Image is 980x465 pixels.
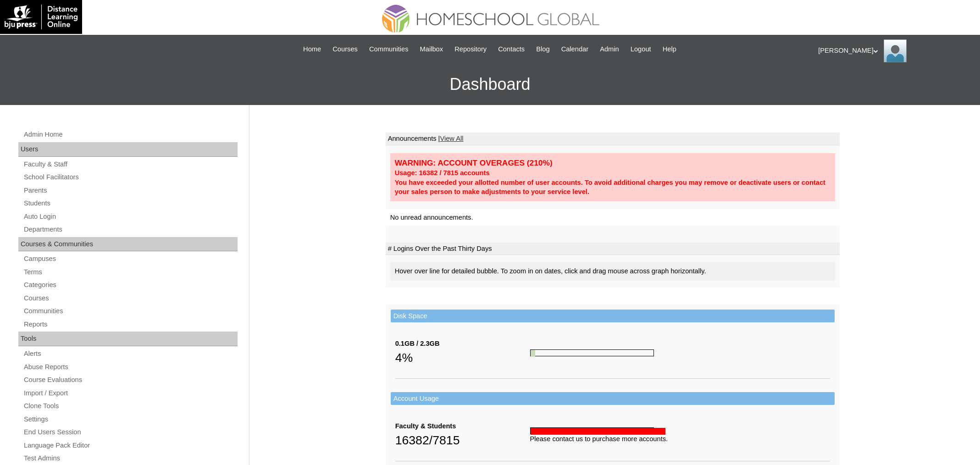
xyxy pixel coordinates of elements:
strong: Usage: 16382 / 7815 accounts [395,169,490,177]
img: logo-white.png [5,5,78,29]
a: Help [658,44,681,55]
a: Repository [450,44,491,55]
span: Help [663,44,676,55]
span: Logout [631,44,651,55]
a: Courses [23,293,238,304]
a: Mailbox [415,44,448,55]
td: # Logins Over the Past Thirty Days [386,243,840,255]
div: 0.1GB / 2.3GB [395,339,530,349]
span: Calendar [561,44,588,55]
a: Reports [23,319,238,330]
a: Clone Tools [23,400,238,412]
a: Communities [23,305,238,317]
a: Admin Home [23,129,238,140]
span: Repository [454,44,487,55]
div: 16382/7815 [395,431,530,449]
a: Settings [23,414,238,425]
a: Logout [626,44,656,55]
img: Ariane Ebuen [884,39,907,62]
td: Announcements | [386,133,840,145]
a: Courses [328,44,362,55]
a: End Users Session [23,426,238,438]
div: WARNING: ACCOUNT OVERAGES (210%) [395,158,831,168]
div: Please contact us to purchase more accounts. [530,434,830,444]
td: Account Usage [391,392,835,405]
span: Mailbox [420,44,443,55]
span: Contacts [498,44,525,55]
span: Admin [600,44,619,55]
a: Campuses [23,253,238,265]
a: Departments [23,224,238,235]
div: Users [18,142,238,157]
a: Import / Export [23,387,238,399]
a: Contacts [493,44,529,55]
a: Categories [23,279,238,291]
a: Communities [365,44,413,55]
td: No unread announcements. [386,209,840,226]
a: Abuse Reports [23,361,238,373]
div: [PERSON_NAME] [818,39,971,62]
a: School Facilitators [23,172,238,183]
a: Calendar [557,44,593,55]
div: Tools [18,332,238,346]
span: Communities [369,44,409,55]
a: Faculty & Staff [23,159,238,170]
div: Courses & Communities [18,237,238,252]
div: You have exceeded your allotted number of user accounts. To avoid additional charges you may remo... [395,178,831,197]
a: Alerts [23,348,238,360]
a: Terms [23,266,238,278]
span: Courses [332,44,358,55]
a: Language Pack Editor [23,440,238,451]
div: Hover over line for detailed bubble. To zoom in on dates, click and drag mouse across graph horiz... [390,262,835,281]
a: Parents [23,185,238,196]
a: View All [440,135,463,142]
a: Test Admins [23,453,238,464]
td: Disk Space [391,310,835,323]
h3: Dashboard [5,64,975,105]
a: Admin [595,44,624,55]
a: Auto Login [23,211,238,222]
a: Home [299,44,326,55]
a: Course Evaluations [23,374,238,386]
span: Blog [536,44,549,55]
span: Home [303,44,321,55]
div: Faculty & Students [395,421,530,431]
div: 4% [395,349,530,367]
a: Blog [532,44,554,55]
a: Students [23,198,238,209]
